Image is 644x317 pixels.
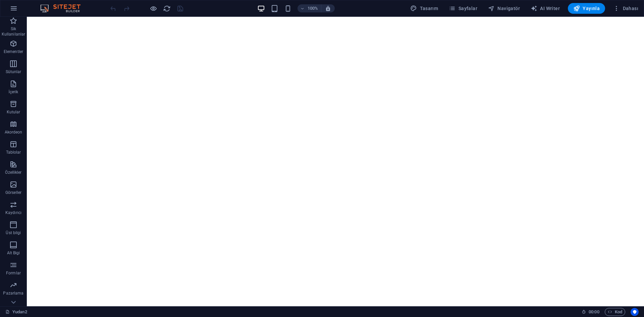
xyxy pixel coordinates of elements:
[631,308,639,316] button: Usercentrics
[6,69,21,74] p: Sütunlar
[6,150,21,155] p: Tablolar
[531,5,560,12] span: AI Writer
[6,270,21,276] p: Formlar
[410,5,438,12] span: Tasarım
[528,3,562,14] button: AI Writer
[5,190,21,195] p: Görseller
[7,250,20,256] p: Alt Bigi
[589,308,599,316] span: 00 00
[163,4,171,12] button: reload
[613,5,638,12] span: Dahası
[149,4,157,12] button: Ön izleme modundan çıkıp düzenlemeye devam etmek için buraya tıklayın
[593,309,594,314] span: :
[6,230,21,235] p: Üst bilgi
[408,3,441,14] button: Tasarım
[446,3,480,14] button: Sayfalar
[308,4,318,12] h6: 100%
[408,3,441,14] div: Tasarım (Ctrl+Alt+Y)
[485,3,523,14] button: Navigatör
[5,210,21,215] p: Kaydırıcı
[568,3,605,14] button: Yayınla
[163,5,171,12] i: Sayfayı yeniden yükleyin
[573,5,600,12] span: Yayınla
[449,5,477,12] span: Sayfalar
[325,5,331,11] i: Yeniden boyutlandırmada yakınlaştırma düzeyini seçilen cihaza uyacak şekilde otomatik olarak ayarla.
[608,308,622,316] span: Kod
[610,3,641,14] button: Dahası
[298,4,321,12] button: 100%
[8,89,18,95] p: İçerik
[7,109,20,115] p: Kutular
[5,170,21,175] p: Özellikler
[5,129,22,135] p: Akordeon
[488,5,520,12] span: Navigatör
[39,4,89,12] img: Editor Logo
[5,308,27,316] a: Seçimi iptal etmek için tıkla. Sayfaları açmak için çift tıkla
[3,290,23,296] p: Pazarlama
[605,308,625,316] button: Kod
[4,49,23,54] p: Elementler
[582,308,599,316] h6: Oturum süresi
